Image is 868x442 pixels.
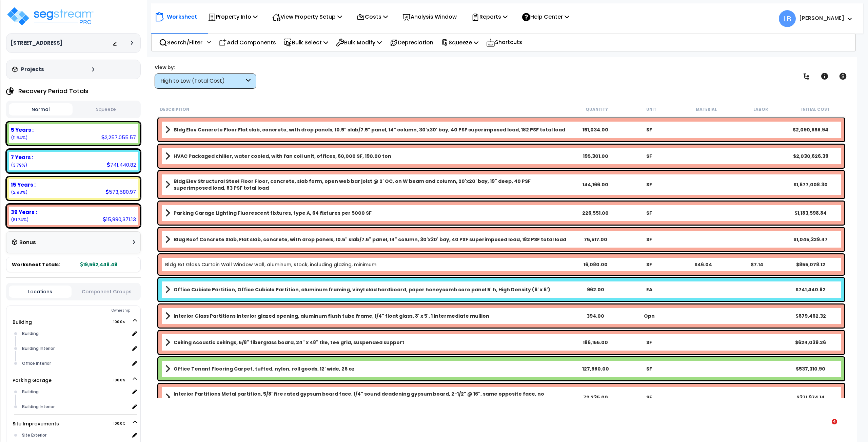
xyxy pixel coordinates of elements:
div: Add Components [215,35,280,50]
div: 394.00 [569,313,623,319]
p: Depreciation [390,38,433,47]
a: Parking Garage 100.0% [13,377,52,384]
a: Assembly Title [165,235,569,244]
div: 741,440.82 [107,161,136,168]
a: Assembly Title [165,338,569,347]
img: logo_pro_r.png [6,6,94,26]
small: Labor [753,107,768,112]
div: $46.04 [676,261,730,268]
h4: Recovery Period Totals [18,88,88,94]
div: 962.00 [569,286,623,293]
div: $741,440.82 [784,286,838,293]
a: Building 100.0% [13,319,32,325]
div: High to Low (Total Cost) [160,77,244,85]
b: HVAC Packaged chiller, water cooled, with fan coil unit, offices, 60,000 SF, 190.00 ton [174,153,391,160]
div: Opn [623,313,676,319]
small: Quantity [586,107,608,112]
b: [PERSON_NAME] [799,15,844,22]
div: 2,257,055.57 [101,134,136,141]
div: $855,078.12 [784,261,838,268]
h3: [STREET_ADDRESS] [11,40,62,46]
div: Depreciation [386,35,437,50]
button: Component Groups [75,288,138,295]
button: Locations [9,286,72,298]
b: Ceiling Acoustic ceilings, 5/8" fiberglass board, 24" x 48" tile, tee grid, suspended support [174,339,405,346]
p: Add Components [219,38,276,47]
span: Worksheet Totals: [12,261,60,268]
a: Assembly Title [165,311,569,321]
b: 39 Years : [11,209,37,216]
div: Building Interior [20,403,130,411]
small: 11.53769463548374% [11,135,27,141]
span: 100.0% [113,318,131,326]
a: Assembly Title [165,285,569,294]
small: 2.9320510175053247% [11,189,27,195]
div: $371,974.14 [784,394,838,401]
p: Bulk Select [284,38,328,47]
div: SF [623,261,676,268]
div: $1,677,008.30 [784,181,838,188]
button: Normal [9,103,73,115]
h3: Bonus [19,240,36,246]
div: $2,030,626.39 [784,153,838,160]
a: Individual Item [165,261,376,268]
div: EA [623,286,676,293]
p: Search/Filter [159,38,202,47]
div: SF [623,339,676,346]
span: 4 [832,419,837,424]
div: 226,551.00 [569,210,623,216]
div: 186,155.00 [569,339,623,346]
div: 195,301.00 [569,153,623,160]
a: Assembly Title [165,178,569,191]
small: Unit [646,107,656,112]
a: Assembly Title [165,391,569,404]
div: 75,517.00 [569,236,623,243]
p: Squeeze [441,38,478,47]
a: Assembly Title [165,151,569,161]
b: Office Cubicle Partition, Office Cubicle Partition, aluminum framing, vinyl clad hardboard, paper... [174,286,550,293]
a: Assembly Title [165,364,569,374]
span: 100.0% [113,420,131,428]
p: Worksheet [167,12,197,21]
small: Material [696,107,717,112]
div: Ownership [20,307,140,315]
b: Parking Garage Lighting Fluorescent fixtures, type A, 64 fixtures per 5000 SF [174,210,372,216]
div: SF [623,394,676,401]
iframe: Intercom live chat [818,419,834,435]
div: View by: [155,64,256,71]
b: 19,562,448.49 [80,261,117,268]
button: Squeeze [74,104,138,115]
small: 3.7901227976600795% [11,162,27,168]
div: SF [623,181,676,188]
b: 5 Years : [11,126,34,133]
p: View Property Setup [272,12,342,21]
b: Office Tenant Flooring Carpet, tufted, nylon, roll goods, 12' wide, 26 oz [174,365,355,372]
div: 573,580.97 [105,188,136,195]
div: Office Interior [20,359,130,367]
div: SF [623,236,676,243]
h3: Projects [21,66,44,73]
div: $1,183,598.84 [784,210,838,216]
div: SF [623,126,676,133]
div: SF [623,365,676,372]
p: Help Center [522,12,569,21]
div: $7.14 [730,261,784,268]
small: Description [160,107,189,112]
div: $1,045,329.47 [784,236,838,243]
div: SF [623,153,676,160]
div: 72,235.00 [569,394,623,401]
div: 151,034.00 [569,126,623,133]
small: Initial Cost [801,107,830,112]
a: Assembly Title [165,208,569,218]
p: Bulk Modify [336,38,382,47]
div: $537,310.90 [784,365,838,372]
p: Property Info [208,12,258,21]
a: Site Improvements 100.0% [13,420,59,427]
p: Shortcuts [486,38,522,47]
span: LB [779,10,796,27]
b: Interior Partitions Metal partition, 5/8"fire rated gypsum board face, 1/4" sound deadening gypsu... [174,391,569,404]
b: Bldg Roof Concrete Slab, Flat slab, concrete, with drop panels, 10.5" slab/7.5" panel, 14" column... [174,236,566,243]
small: 81.74013154935085% [11,217,28,223]
div: Building [20,330,130,338]
b: Bldg Elev Concrete Floor Flat slab, concrete, with drop panels, 10.5" slab/7.5" panel, 14" column... [174,126,565,133]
